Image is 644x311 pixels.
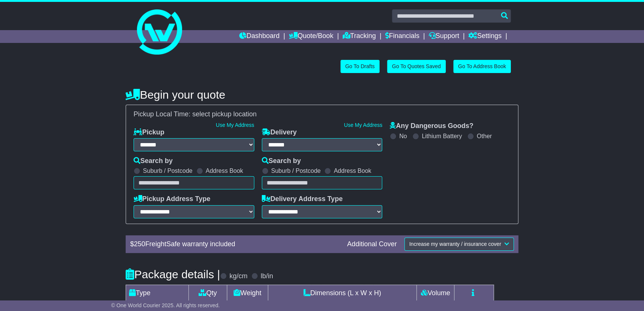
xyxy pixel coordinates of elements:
[111,302,220,308] span: © One World Courier 2025. All rights reserved.
[477,133,492,140] label: Other
[416,285,454,301] td: Volume
[385,30,419,43] a: Financials
[227,285,268,301] td: Weight
[399,133,407,140] label: No
[126,240,343,248] div: $ FreightSafe warranty included
[130,110,514,119] div: Pickup Local Time:
[206,167,243,174] label: Address Book
[453,60,511,73] a: Go To Address Book
[344,122,382,128] a: Use My Address
[262,195,343,203] label: Delivery Address Type
[387,60,446,73] a: Go To Quotes Saved
[289,30,333,43] a: Quote/Book
[134,195,210,203] label: Pickup Address Type
[126,285,189,301] td: Type
[268,285,416,301] td: Dimensions (L x W x H)
[404,238,514,251] button: Increase my warranty / insurance cover
[262,157,301,165] label: Search by
[261,272,273,281] label: lb/in
[422,133,462,140] label: Lithium Battery
[189,285,227,301] td: Qty
[239,30,279,43] a: Dashboard
[192,110,257,118] span: select pickup location
[468,30,501,43] a: Settings
[334,167,371,174] label: Address Book
[390,122,473,130] label: Any Dangerous Goods?
[343,30,376,43] a: Tracking
[216,122,254,128] a: Use My Address
[126,268,220,281] h4: Package details |
[134,240,145,248] span: 250
[271,167,321,174] label: Suburb / Postcode
[143,167,193,174] label: Suburb / Postcode
[229,272,248,281] label: kg/cm
[340,60,380,73] a: Go To Drafts
[343,240,401,248] div: Additional Cover
[134,128,164,137] label: Pickup
[262,128,297,137] label: Delivery
[409,241,501,247] span: Increase my warranty / insurance cover
[126,88,518,101] h4: Begin your quote
[134,157,173,165] label: Search by
[429,30,459,43] a: Support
